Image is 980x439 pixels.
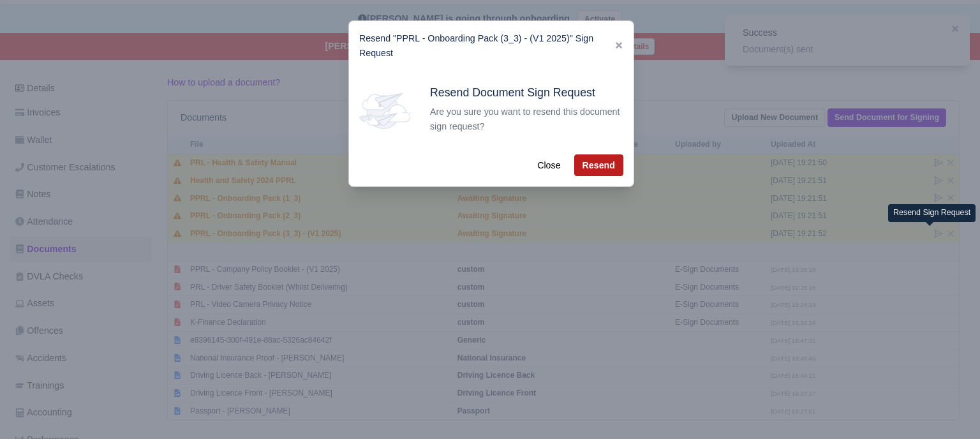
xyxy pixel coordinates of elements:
[574,154,623,176] button: Resend
[430,86,623,100] h5: Resend Document Sign Request
[888,204,976,222] div: Resend Sign Request
[529,154,568,176] button: Close
[916,378,980,439] iframe: Chat Widget
[349,21,634,71] div: Resend "PPRL - Onboarding Pack (3_3) - (V1 2025)" Sign Request
[430,105,623,134] div: Are you sure you want to resend this document sign request?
